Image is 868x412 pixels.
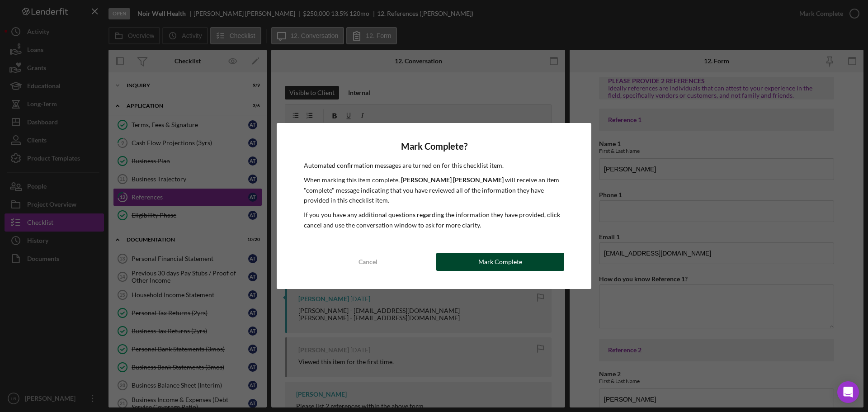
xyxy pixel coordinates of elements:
[401,176,504,184] b: [PERSON_NAME] [PERSON_NAME]
[478,253,522,271] div: Mark Complete
[359,253,377,271] div: Cancel
[436,253,564,271] button: Mark Complete
[304,141,564,152] h4: Mark Complete?
[304,175,564,205] p: When marking this item complete, will receive an item "complete" message indicating that you have...
[304,161,564,170] p: Automated confirmation messages are turned on for this checklist item.
[837,381,859,403] div: Open Intercom Messenger
[304,210,564,230] p: If you you have any additional questions regarding the information they have provided, click canc...
[304,253,432,271] button: Cancel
